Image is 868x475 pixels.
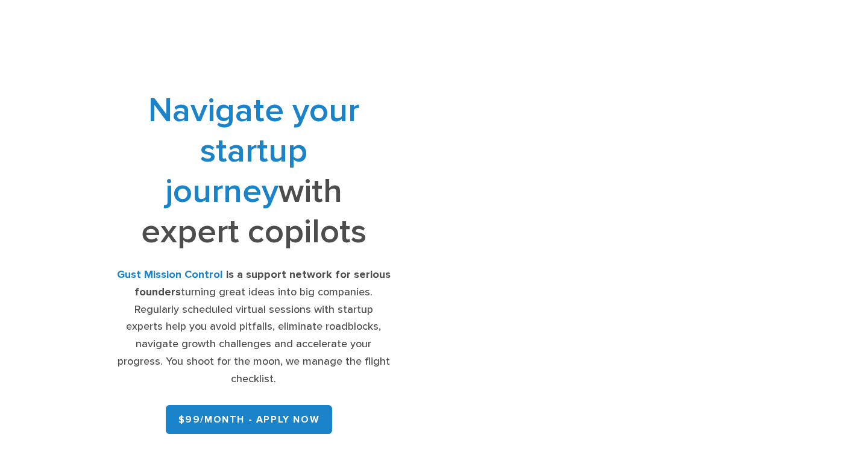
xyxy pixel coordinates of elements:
[134,268,391,298] strong: is a support network for serious founders
[117,90,391,252] h1: with expert copilots
[117,266,391,388] div: turning great ideas into big companies. Regularly scheduled virtual sessions with startup experts...
[166,405,333,434] a: $99/month - APPLY NOW
[117,268,223,281] strong: Gust Mission Control
[148,90,359,212] span: Navigate your startup journey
